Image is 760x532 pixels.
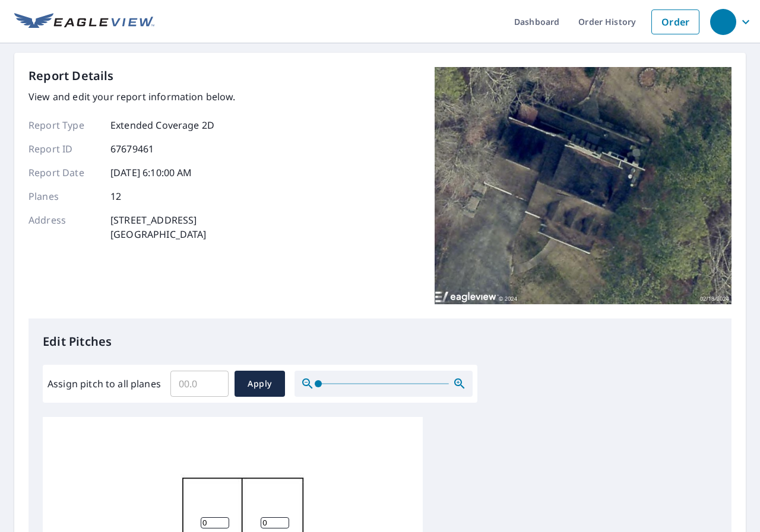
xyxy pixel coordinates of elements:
p: Extended Coverage 2D [110,118,214,132]
p: Planes [28,189,100,203]
p: Address [28,213,100,241]
p: [DATE] 6:10:00 AM [110,165,192,180]
p: View and edit your report information below. [28,90,236,104]
a: Order [651,9,699,34]
p: 67679461 [110,142,154,156]
p: Report ID [28,142,100,156]
p: Report Date [28,165,100,180]
input: 00.0 [170,367,229,400]
button: Apply [235,371,285,397]
p: Report Details [28,67,114,85]
img: EV Logo [14,13,154,31]
p: Report Type [28,118,100,132]
img: Top image [435,67,731,304]
p: 12 [110,189,121,203]
span: Apply [244,377,275,391]
p: [STREET_ADDRESS] [GEOGRAPHIC_DATA] [110,213,207,241]
label: Assign pitch to all planes [47,377,161,391]
p: Edit Pitches [43,333,717,351]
